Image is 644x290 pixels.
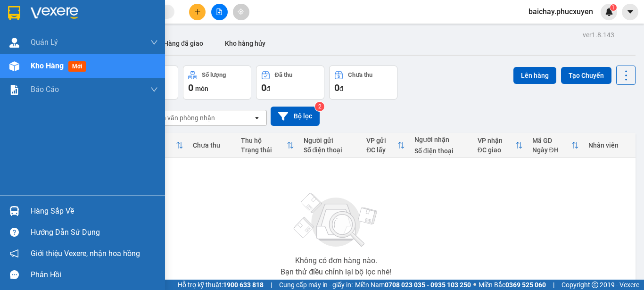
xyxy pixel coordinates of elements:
button: file-add [211,4,228,20]
button: aim [233,4,249,20]
div: Đã thu [275,72,292,78]
div: ĐC giao [478,146,515,154]
div: Bạn thử điều chỉnh lại bộ lọc nhé! [281,268,391,276]
img: warehouse-icon [9,61,19,71]
div: ĐC lấy [366,146,397,154]
button: Bộ lọc [271,107,320,126]
div: Thu hộ [241,137,287,144]
div: Người nhận [414,136,468,143]
div: Chưa thu [193,141,231,149]
span: ⚪️ [473,283,476,287]
div: Không có đơn hàng nào. [295,257,377,265]
img: warehouse-icon [9,206,19,216]
span: đ [266,85,270,92]
sup: 2 [315,102,324,111]
div: Chọn văn phòng nhận [150,113,215,123]
span: copyright [592,282,598,288]
span: Hỗ trợ kỹ thuật: [178,280,264,290]
button: Đã thu0đ [256,66,324,99]
div: VP nhận [478,137,515,144]
span: 1 [611,4,615,11]
div: Hàng sắp về [31,204,158,218]
button: Hàng đã giao [156,32,211,55]
span: down [150,86,158,93]
div: Số lượng [202,72,226,78]
div: Số điện thoại [414,147,468,155]
div: Ngày ĐH [532,146,572,154]
span: aim [238,8,244,15]
button: Tạo Chuyến [561,67,611,84]
span: plus [194,8,201,15]
span: baichay.phucxuyen [521,6,601,17]
strong: 1900 633 818 [223,281,264,289]
button: caret-down [622,4,638,20]
div: ver 1.8.143 [583,30,614,40]
img: warehouse-icon [9,38,19,48]
th: Toggle SortBy [528,133,584,158]
span: Giới thiệu Vexere, nhận hoa hồng [31,248,140,259]
th: Toggle SortBy [236,133,299,158]
div: Chưa thu [348,72,372,78]
span: file-add [216,8,223,15]
span: caret-down [626,8,635,16]
div: Nhân viên [588,141,630,149]
span: | [553,280,554,290]
span: mới [68,61,86,72]
span: Quản Lý [31,36,58,48]
span: 0 [261,82,266,93]
div: VP gửi [366,137,397,144]
svg: open [253,114,261,122]
strong: 0708 023 035 - 0935 103 250 [385,281,471,289]
th: Toggle SortBy [473,133,528,158]
span: | [271,280,272,290]
span: Kho hàng hủy [225,40,265,47]
span: Miền Bắc [479,280,546,290]
span: Kho hàng [31,61,64,70]
img: solution-icon [9,85,19,95]
span: question-circle [10,228,19,237]
span: Báo cáo [31,83,59,95]
div: Người gửi [304,137,357,144]
span: 0 [334,82,339,93]
span: notification [10,249,19,258]
th: Toggle SortBy [362,133,410,158]
div: Số điện thoại [304,146,357,154]
div: Mã GD [532,137,572,144]
button: Lên hàng [513,67,556,84]
span: Miền Nam [355,280,471,290]
span: 0 [188,82,193,93]
button: Chưa thu0đ [329,66,397,99]
span: món [195,85,208,92]
div: Hướng dẫn sử dụng [31,225,158,240]
span: message [10,270,19,279]
img: svg+xml;base64,PHN2ZyBjbGFzcz0ibGlzdC1wbHVnX19zdmciIHhtbG5zPSJodHRwOi8vd3d3LnczLm9yZy8yMDAwL3N2Zy... [289,187,383,253]
button: plus [189,4,206,20]
img: logo-vxr [8,6,20,20]
div: Trạng thái [241,146,287,154]
sup: 1 [610,4,617,11]
button: Số lượng0món [183,66,251,99]
div: Phản hồi [31,268,158,282]
img: icon-new-feature [605,8,613,16]
span: down [150,39,158,46]
strong: 0369 525 060 [505,281,546,289]
span: Cung cấp máy in - giấy in: [279,280,353,290]
span: đ [339,85,343,92]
